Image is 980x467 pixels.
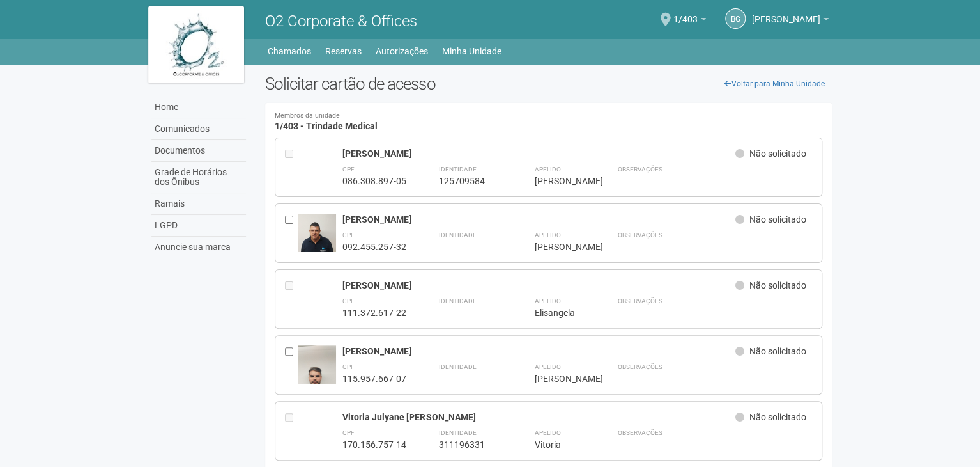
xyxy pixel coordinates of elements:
a: Grade de Horários dos Ônibus [151,162,246,193]
a: Voltar para Minha Unidade [717,74,832,93]
img: user.jpg [298,214,336,262]
strong: Observações [617,166,662,173]
div: Vitoria Julyane [PERSON_NAME] [342,411,735,423]
a: Autorizações [376,42,428,60]
strong: Identidade [438,232,476,239]
strong: Apelido [534,363,560,370]
img: logo.jpg [148,6,244,83]
strong: Apelido [534,429,560,436]
div: [PERSON_NAME] [342,345,735,357]
strong: Observações [617,297,662,305]
small: Membros da unidade [275,113,822,120]
a: [PERSON_NAME] [752,16,829,26]
span: Não solicitado [749,214,806,225]
div: [PERSON_NAME] [534,241,585,253]
span: O2 Corporate & Offices [265,12,417,30]
span: Não solicitado [749,412,806,422]
div: Elisangela [534,307,585,319]
strong: Observações [617,429,662,436]
div: Vitoria [534,439,585,450]
span: Não solicitado [749,346,806,356]
a: Comunicados [151,118,246,140]
strong: Apelido [534,232,560,239]
div: 086.308.897-05 [342,175,406,187]
strong: CPF [342,166,355,173]
a: Home [151,97,246,118]
div: [PERSON_NAME] [342,280,735,291]
span: Não solicitado [749,148,806,159]
strong: CPF [342,363,355,370]
strong: Apelido [534,297,560,305]
strong: Observações [617,232,662,239]
a: Ramais [151,193,246,215]
div: 092.455.257-32 [342,241,406,253]
div: [PERSON_NAME] [534,373,585,384]
strong: Identidade [438,363,476,370]
div: 125709584 [438,175,502,187]
a: BG [725,8,746,29]
strong: CPF [342,232,355,239]
strong: Identidade [438,297,476,305]
a: LGPD [151,215,246,237]
div: [PERSON_NAME] [342,148,735,159]
div: [PERSON_NAME] [342,214,735,225]
div: 111.372.617-22 [342,307,406,319]
a: Chamados [268,42,311,60]
strong: Apelido [534,166,560,173]
div: 115.957.667-07 [342,373,406,384]
strong: CPF [342,429,355,436]
a: Minha Unidade [442,42,501,60]
img: user.jpg [298,345,336,414]
strong: CPF [342,297,355,305]
h2: Solicitar cartão de acesso [265,74,832,93]
strong: Identidade [438,429,476,436]
div: 170.156.757-14 [342,439,406,450]
strong: Identidade [438,166,476,173]
span: Não solicitado [749,280,806,290]
span: Bruna Garrido [752,2,820,24]
a: Anuncie sua marca [151,237,246,258]
div: [PERSON_NAME] [534,175,585,187]
a: Documentos [151,140,246,162]
span: 1/403 [673,2,698,24]
div: 311196331 [438,439,502,450]
a: 1/403 [673,16,706,26]
h4: 1/403 - Trindade Medical [275,113,822,131]
a: Reservas [325,42,362,60]
strong: Observações [617,363,662,370]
